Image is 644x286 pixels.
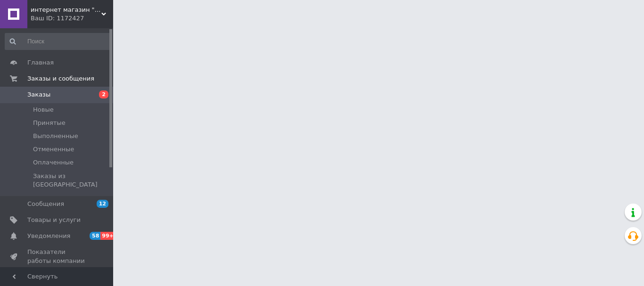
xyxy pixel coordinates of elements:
span: Оплаченные [33,158,74,167]
span: Уведомления [27,232,70,240]
span: Заказы и сообщения [27,74,94,83]
span: 12 [97,200,108,208]
span: Заказы [27,90,50,99]
span: Выполненные [33,132,78,140]
span: Показатели работы компании [27,248,87,265]
span: Сообщения [27,200,64,208]
span: интернет магазин " Интер Маркет" [31,6,101,14]
span: 99+ [100,232,116,240]
span: Отмененные [33,145,74,154]
span: 58 [90,232,100,240]
span: Заказы из [GEOGRAPHIC_DATA] [33,172,110,189]
span: 2 [99,90,108,98]
span: Новые [33,106,54,114]
div: Ваш ID: 1172427 [31,14,113,23]
input: Поиск [5,33,111,50]
span: Товары и услуги [27,216,81,224]
span: Принятые [33,119,66,127]
span: Главная [27,58,54,67]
